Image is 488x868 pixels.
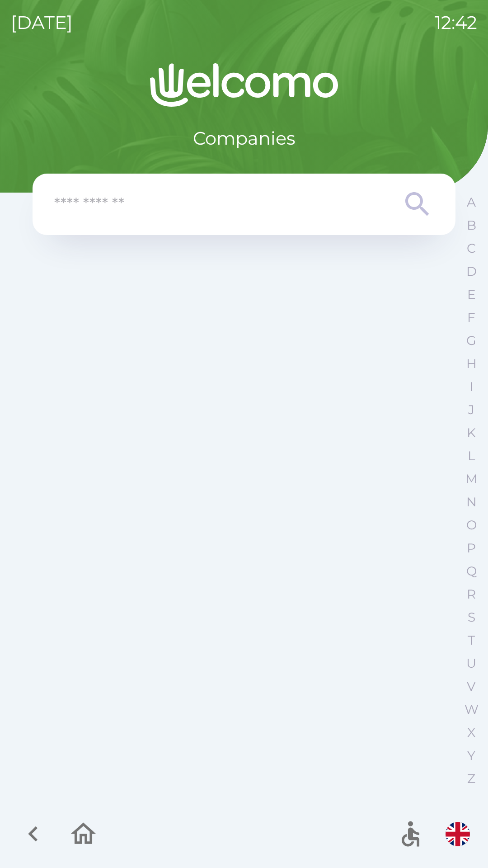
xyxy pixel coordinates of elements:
[466,656,476,671] p: U
[467,217,476,233] p: B
[460,721,483,744] button: X
[460,537,483,560] button: P
[466,333,476,349] p: G
[460,560,483,583] button: Q
[446,822,470,846] img: en flag
[466,563,477,579] p: Q
[460,491,483,514] button: N
[467,310,475,325] p: F
[460,260,483,283] button: D
[460,398,483,421] button: J
[435,9,477,36] p: 12:42
[460,629,483,652] button: T
[467,425,476,441] p: K
[468,448,475,464] p: L
[460,652,483,675] button: U
[193,125,296,152] p: Companies
[460,583,483,606] button: R
[460,191,483,214] button: A
[460,375,483,398] button: I
[467,725,475,741] p: X
[467,194,476,210] p: A
[11,9,73,36] p: [DATE]
[460,767,483,790] button: Z
[465,471,478,487] p: M
[466,494,477,510] p: N
[33,63,455,107] img: Logo
[467,771,475,787] p: Z
[468,609,475,625] p: S
[460,744,483,767] button: Y
[460,214,483,237] button: B
[466,517,477,533] p: O
[468,402,474,418] p: J
[460,444,483,467] button: L
[467,540,476,556] p: P
[467,586,476,602] p: R
[465,702,479,717] p: W
[460,698,483,721] button: W
[469,379,473,395] p: I
[468,632,475,648] p: T
[466,356,477,372] p: H
[460,237,483,260] button: C
[460,675,483,698] button: V
[460,467,483,491] button: M
[466,264,477,279] p: D
[467,287,476,302] p: E
[460,352,483,375] button: H
[467,241,476,256] p: C
[467,679,476,694] p: V
[460,514,483,537] button: O
[460,329,483,352] button: G
[460,306,483,329] button: F
[460,283,483,306] button: E
[467,748,475,764] p: Y
[460,421,483,444] button: K
[460,606,483,629] button: S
